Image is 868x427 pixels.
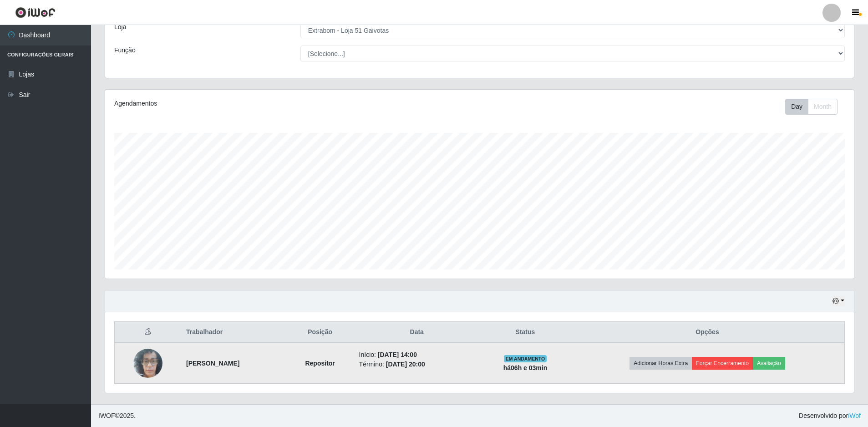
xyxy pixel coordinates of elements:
strong: há 06 h e 03 min [503,364,548,371]
span: © 2025 . [98,411,136,421]
th: Data [354,322,480,343]
div: First group [785,99,838,115]
th: Trabalhador [181,322,287,343]
button: Adicionar Horas Extra [629,357,692,370]
label: Função [114,46,136,55]
span: EM ANDAMENTO [504,355,547,362]
div: Agendamentos [114,99,411,108]
button: Month [808,99,838,115]
strong: [PERSON_NAME] [186,360,239,367]
img: CoreUI Logo [15,7,56,18]
li: Término: [359,360,475,369]
th: Opções [570,322,844,343]
li: Início: [359,350,475,360]
time: [DATE] 14:00 [378,351,417,358]
strong: Repositor [305,360,335,367]
th: Status [480,322,570,343]
img: 1756487537320.jpeg [133,344,162,382]
button: Avaliação [753,357,785,370]
time: [DATE] 20:00 [386,361,425,368]
button: Day [785,99,808,115]
div: Toolbar with button groups [785,99,845,115]
a: iWof [848,412,861,419]
button: Forçar Encerramento [692,357,753,370]
span: IWOF [98,412,115,419]
th: Posição [287,322,354,343]
label: Loja [114,22,126,32]
span: Desenvolvido por [799,411,861,421]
